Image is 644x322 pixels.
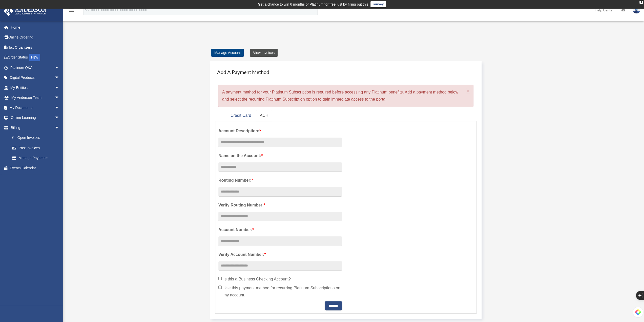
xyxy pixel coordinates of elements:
a: Home [4,22,67,32]
label: Is this a Business Checking Account? [218,276,342,283]
a: ACH [256,110,273,121]
h4: Add A Payment Method [215,66,476,78]
a: Tax Organizers [4,42,67,52]
label: Use this payment method for recurring Platinum Subscriptions on my account. [218,285,342,299]
label: Name on the Account: [218,152,342,159]
a: My Documentsarrow_drop_down [4,103,67,113]
span: arrow_drop_down [54,93,65,103]
a: Digital Productsarrow_drop_down [4,73,67,83]
span: arrow_drop_down [54,63,65,73]
span: arrow_drop_down [54,83,65,93]
a: Credit Card [226,110,255,121]
a: Platinum Q&Aarrow_drop_down [4,63,67,73]
label: Verify Account Number: [218,251,342,258]
div: Get a chance to win 6 months of Platinum for free just by filling out this [258,1,368,7]
label: Account Number: [218,226,342,233]
i: search [85,7,90,12]
input: Is this a Business Checking Account? [218,277,222,280]
input: Use this payment method for recurring Platinum Subscriptions on my account. [218,286,222,289]
a: Manage Account [211,49,244,57]
span: arrow_drop_down [54,113,65,123]
div: close [639,1,643,4]
a: My Entitiesarrow_drop_down [4,83,67,93]
label: Account Description: [218,127,342,135]
span: $ [15,135,17,141]
div: A payment method for your Platinum Subscription is required before accessing any Platinum benefit... [218,85,473,107]
button: Close [466,88,470,93]
a: $Open Invoices [7,133,67,143]
a: Online Ordering [4,32,67,43]
a: Order StatusNEW [4,52,67,63]
img: User Pic [633,6,640,14]
a: View Invoices [250,49,278,57]
label: Verify Routing Number: [218,202,342,209]
span: arrow_drop_down [54,103,65,113]
a: Events Calendar [4,163,67,173]
span: × [466,88,470,94]
a: menu [68,9,74,13]
a: Past Invoices [7,143,67,153]
i: menu [68,7,74,13]
a: survey [370,1,386,7]
span: arrow_drop_down [54,73,65,83]
img: Anderson Advisors Platinum Portal [2,6,48,16]
a: Manage Payments [7,153,65,163]
label: Routing Number: [218,177,342,184]
div: NEW [29,54,40,61]
span: arrow_drop_down [54,123,65,133]
a: My Anderson Teamarrow_drop_down [4,93,67,103]
a: Billingarrow_drop_down [4,123,67,133]
a: Online Learningarrow_drop_down [4,113,67,123]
